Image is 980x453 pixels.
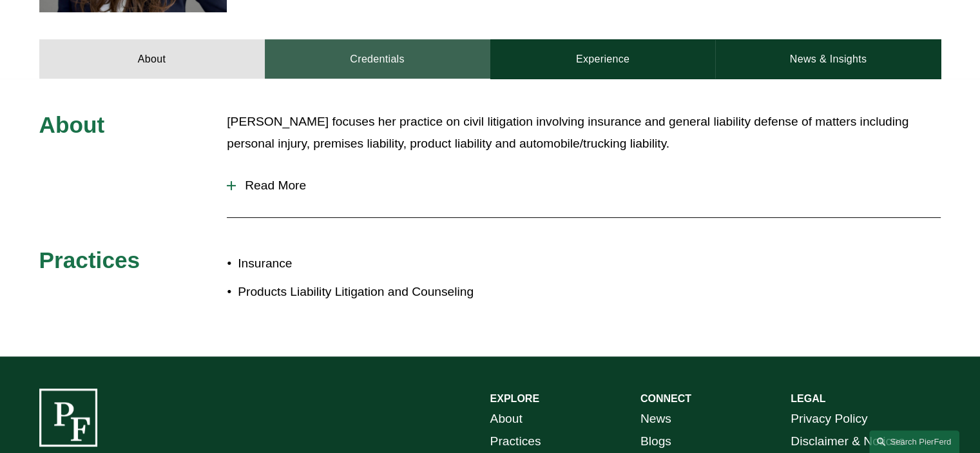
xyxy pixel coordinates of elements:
[640,393,691,404] strong: CONNECT
[39,39,265,78] a: About
[39,247,140,273] span: Practices
[236,178,941,193] span: Read More
[238,253,490,275] p: Insurance
[640,408,671,430] a: News
[869,430,959,453] a: Search this site
[227,111,941,155] p: [PERSON_NAME] focuses her practice on civil litigation involving insurance and general liability ...
[640,430,671,453] a: Blogs
[791,393,825,404] strong: LEGAL
[39,112,105,137] span: About
[265,39,490,78] a: Credentials
[715,39,941,78] a: News & Insights
[791,430,905,453] a: Disclaimer & Notices
[490,393,539,404] strong: EXPLORE
[490,430,541,453] a: Practices
[791,408,867,430] a: Privacy Policy
[238,281,490,304] p: Products Liability Litigation and Counseling
[490,408,523,430] a: About
[490,39,716,78] a: Experience
[227,169,941,202] button: Read More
